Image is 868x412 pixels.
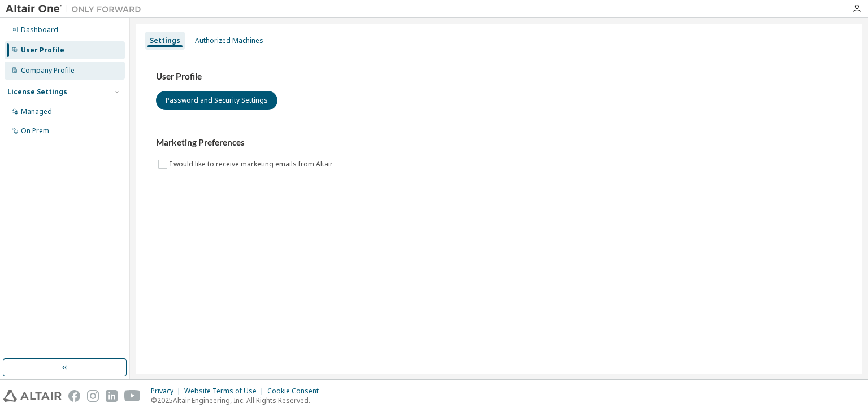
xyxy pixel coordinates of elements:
p: © 2025 Altair Engineering, Inc. All Rights Reserved. [151,396,325,405]
div: Settings [150,36,180,45]
h3: User Profile [156,71,842,82]
img: linkedin.svg [106,390,118,402]
button: Password and Security Settings [156,91,277,110]
img: Altair One [6,3,147,15]
div: Website Terms of Use [184,387,267,396]
img: instagram.svg [87,390,99,402]
label: I would like to receive marketing emails from Altair [170,157,335,171]
div: Managed [21,107,52,116]
img: youtube.svg [124,390,141,402]
div: License Settings [7,87,67,97]
div: Dashboard [21,25,58,34]
div: On Prem [21,126,49,135]
div: User Profile [21,46,64,55]
h3: Marketing Preferences [156,137,842,148]
img: facebook.svg [68,390,80,402]
div: Company Profile [21,66,75,75]
div: Authorized Machines [195,36,263,45]
div: Privacy [151,387,184,396]
img: altair_logo.svg [3,390,62,402]
div: Cookie Consent [267,387,325,396]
